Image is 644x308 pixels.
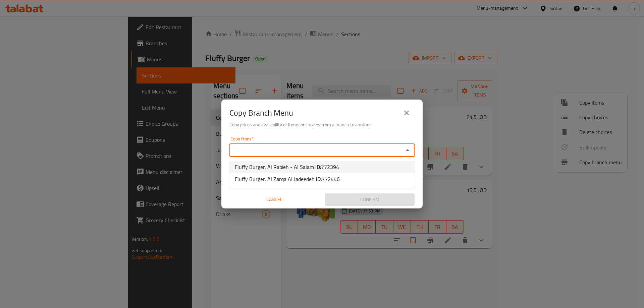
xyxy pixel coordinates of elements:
span: 772446 [322,174,340,184]
span: 772394 [321,162,339,172]
h6: Copy prices and availability of items or choices from a branch to another [229,121,415,128]
button: Close [403,145,412,155]
button: close [398,105,415,121]
b: ID: [316,174,322,184]
button: Cancel [229,193,319,206]
h2: Copy Branch Menu [229,108,293,118]
span: Fluffy Burger, Al Zarqa Al Jadeedeh [235,175,340,183]
span: Fluffy Burger, Al Rabieh - Al Salam [235,163,339,171]
b: ID: [315,162,321,172]
span: Cancel [232,195,317,204]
